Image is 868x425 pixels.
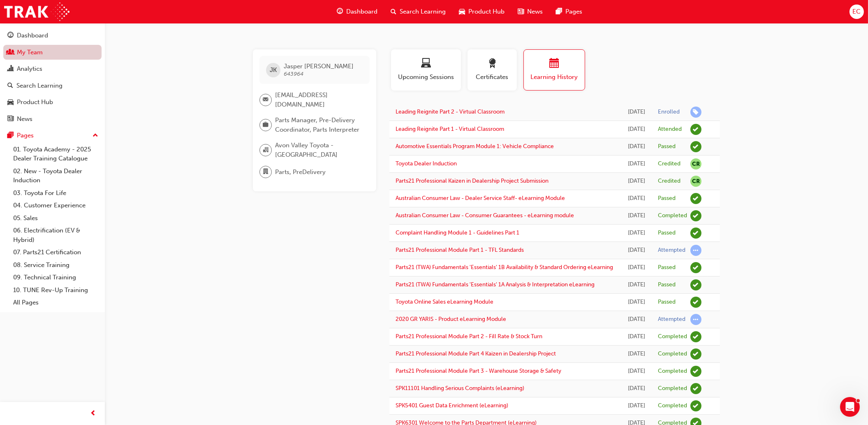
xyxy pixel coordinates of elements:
span: laptop-icon [421,58,431,70]
button: EC [849,5,864,19]
a: 07. Parts21 Certification [10,246,102,259]
div: Passed [658,195,676,202]
span: Pages [565,7,582,16]
div: Sat Dec 23 2023 20:00:00 GMT+0800 (Australian Western Standard Time) [628,349,646,359]
span: Avon Valley Toyota - [GEOGRAPHIC_DATA] [275,141,363,159]
a: Parts21 Professional Module Part 4 Kaizen in Dealership Project [396,350,556,357]
img: Trak [4,2,69,21]
div: Mon Jul 01 2024 15:41:07 GMT+0800 (Australian Western Standard Time) [628,211,646,221]
div: Passed [658,281,676,289]
span: EC [852,7,861,16]
span: calendar-icon [549,58,559,70]
span: learningRecordVerb_PASS-icon [690,279,701,290]
span: learningRecordVerb_PASS-icon [690,193,701,204]
span: organisation-icon [263,145,269,156]
div: Credited [658,177,681,185]
div: Sat Dec 23 2023 20:00:00 GMT+0800 (Australian Western Standard Time) [628,332,646,341]
button: Certificates [468,49,517,91]
a: Toyota Online Sales eLearning Module [396,298,493,305]
span: Learning History [530,72,579,82]
a: Search Learning [3,78,102,93]
a: 09. Technical Training [10,271,102,284]
button: Learning History [523,49,585,91]
span: email-icon [263,95,269,105]
div: Product Hub [17,98,53,107]
a: guage-iconDashboard [330,3,384,20]
span: null-icon [690,158,701,170]
a: pages-iconPages [549,3,589,20]
span: learningRecordVerb_COMPLETE-icon [690,383,701,394]
div: Sat Dec 23 2023 20:00:00 GMT+0800 (Australian Western Standard Time) [628,367,646,376]
div: Completed [658,402,687,410]
span: learningRecordVerb_PASS-icon [690,141,701,152]
a: News [3,111,102,127]
div: Thu Apr 04 2024 08:35:26 GMT+0800 (Australian Western Standard Time) [628,228,646,238]
span: prev-icon [90,409,97,419]
div: Attempted [658,316,685,323]
span: news-icon [518,7,524,17]
a: All Pages [10,296,102,309]
span: Upcoming Sessions [397,72,455,82]
div: Mon Jul 01 2024 16:11:41 GMT+0800 (Australian Western Standard Time) [628,194,646,203]
span: learningRecordVerb_PASS-icon [690,297,701,308]
div: Thu Oct 26 2023 10:00:00 GMT+0800 (Australian Western Standard Time) [628,384,646,393]
a: Dashboard [3,28,102,43]
span: Certificates [474,72,511,82]
a: Complaint Handling Module 1 - Guidelines Part 1 [396,229,519,236]
div: Credited [658,160,681,168]
a: Leading Reignite Part 2 - Virtual Classroom [396,108,505,115]
button: Pages [3,128,102,143]
span: [EMAIL_ADDRESS][DOMAIN_NAME] [275,91,363,109]
a: news-iconNews [511,3,549,20]
span: News [527,7,543,16]
div: Enrolled [658,108,680,116]
a: 2020 GR YARIS - Product eLearning Module [396,316,506,323]
div: Wed Jan 01 2025 20:00:00 GMT+0800 (Australian Western Standard Time) [628,177,646,186]
span: learningRecordVerb_PASS-icon [690,262,701,273]
span: JK [270,65,277,75]
div: Pages [17,131,34,140]
span: learningRecordVerb_COMPLETE-icon [690,366,701,377]
span: Search Learning [400,7,446,16]
a: Automotive Essentials Program Module 1: Vehicle Compliance [396,143,554,150]
span: learningRecordVerb_PASS-icon [690,228,701,239]
div: Completed [658,333,687,341]
span: guage-icon [337,7,343,17]
span: null-icon [690,176,701,187]
span: learningRecordVerb_ATTEND-icon [690,124,701,135]
a: 04. Customer Experience [10,199,102,212]
span: award-icon [487,58,497,70]
iframe: Intercom live chat [840,397,860,417]
span: chart-icon [7,65,14,73]
a: 03. Toyota For Life [10,187,102,200]
span: learningRecordVerb_ATTEMPT-icon [690,314,701,325]
span: Parts, PreDelivery [275,167,326,177]
button: Upcoming Sessions [391,49,461,91]
div: Completed [658,350,687,358]
span: guage-icon [7,32,14,39]
a: SPK5401 Guest Data Enrichment (eLearning) [396,402,508,409]
span: learningRecordVerb_COMPLETE-icon [690,348,701,360]
div: Search Learning [16,81,62,91]
a: Analytics [3,61,102,77]
span: Product Hub [468,7,505,16]
div: Thu May 15 2025 13:31:26 GMT+0800 (Australian Western Standard Time) [628,142,646,151]
span: learningRecordVerb_ENROLL-icon [690,107,701,118]
a: Australian Consumer Law - Dealer Service Staff- eLearning Module [396,195,565,202]
div: Dashboard [17,31,48,40]
div: Thu Oct 26 2023 10:00:00 GMT+0800 (Australian Western Standard Time) [628,401,646,411]
a: 08. Service Training [10,259,102,272]
span: search-icon [391,7,396,17]
span: briefcase-icon [263,120,269,130]
span: Jasper [PERSON_NAME] [284,63,354,70]
span: pages-icon [7,132,14,139]
a: 01. Toyota Academy - 2025 Dealer Training Catalogue [10,143,102,165]
div: Attended [658,125,682,133]
span: car-icon [7,99,14,106]
a: Toyota Dealer Induction [396,160,457,167]
span: learningRecordVerb_COMPLETE-icon [690,400,701,411]
a: Parts21 (TWA) Fundamentals 'Essentials' 1B Availability & Standard Ordering eLearning [396,264,613,271]
div: Completed [658,367,687,375]
a: Parts21 Professional Module Part 1 - TFL Standards [396,246,524,253]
